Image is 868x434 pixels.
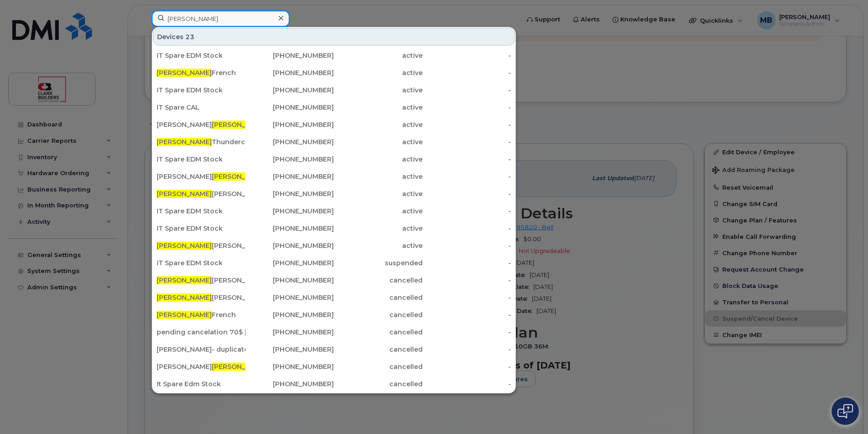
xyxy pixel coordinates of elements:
div: [PHONE_NUMBER] [245,103,334,112]
div: [PHONE_NUMBER] [245,51,334,60]
a: pending cancelation 70$ [DATE] IT Spare EDM Stock[PHONE_NUMBER]cancelled- [153,324,515,340]
div: active [334,51,423,60]
div: - [423,276,511,285]
a: IT Spare CAL[PHONE_NUMBER]active- [153,99,515,116]
div: [PERSON_NAME] [157,276,245,285]
img: Open chat [837,404,853,419]
div: - [423,103,511,112]
div: - [423,258,511,267]
div: [PHONE_NUMBER] [245,293,334,302]
a: IT Spare EDM Stock[PHONE_NUMBER]active- [153,203,515,219]
div: [PHONE_NUMBER] [245,120,334,129]
div: - [423,137,511,146]
span: [PERSON_NAME] [157,276,212,284]
div: [PHONE_NUMBER] [245,172,334,181]
a: IT Spare EDM Stock[PHONE_NUMBER]active- [153,82,515,98]
div: [PHONE_NUMBER] [245,258,334,267]
div: [PHONE_NUMBER] [245,68,334,77]
a: [PERSON_NAME][PERSON_NAME][PHONE_NUMBER]cancelled- [153,289,515,306]
div: [PHONE_NUMBER] [245,189,334,198]
div: - [423,189,511,198]
span: [PERSON_NAME] [157,138,212,146]
input: Find something... [152,10,290,27]
div: - [423,328,511,337]
div: - [423,86,511,95]
div: [PHONE_NUMBER] [245,155,334,164]
div: - [423,68,511,77]
a: [PERSON_NAME]French[PHONE_NUMBER]active- [153,65,515,81]
div: active [334,172,423,181]
div: cancelled [334,379,423,389]
div: [PHONE_NUMBER] [245,241,334,250]
div: [PHONE_NUMBER] [245,137,334,146]
div: French [157,310,245,319]
div: - [423,379,511,389]
div: cancelled [334,293,423,302]
div: Devices [153,28,515,45]
a: [PERSON_NAME][PERSON_NAME][PHONE_NUMBER]cancelled- [153,358,515,375]
div: - [423,224,511,233]
span: 23 [185,32,194,41]
div: cancelled [334,276,423,285]
a: IT Spare EDM Stock[PHONE_NUMBER]active- [153,220,515,237]
div: cancelled [334,310,423,319]
div: active [334,189,423,198]
div: active [334,86,423,95]
div: [PHONE_NUMBER] [245,328,334,337]
div: [PHONE_NUMBER] [245,276,334,285]
div: - [423,293,511,302]
div: Thunderchild [157,137,245,146]
div: - [423,172,511,181]
div: active [334,224,423,233]
div: active [334,103,423,112]
div: [PERSON_NAME]- duplicate [157,345,245,354]
a: [PERSON_NAME][PERSON_NAME][PHONE_NUMBER]cancelled- [153,272,515,288]
a: [PERSON_NAME][PERSON_NAME]s[PHONE_NUMBER]active- [153,168,515,185]
div: [PERSON_NAME] [157,120,245,129]
div: - [423,310,511,319]
div: [PERSON_NAME] s [157,172,245,181]
div: cancelled [334,362,423,371]
div: French [157,68,245,77]
div: [PERSON_NAME] [157,241,245,250]
div: active [334,241,423,250]
div: It Spare Edm Stock [157,379,245,389]
a: [PERSON_NAME][PERSON_NAME][PHONE_NUMBER]active- [153,237,515,254]
div: cancelled [334,328,423,337]
div: IT Spare EDM Stock [157,207,245,216]
span: [PERSON_NAME] [212,363,267,371]
div: - [423,51,511,60]
span: [PERSON_NAME] [157,311,212,319]
div: - [423,207,511,216]
div: [PHONE_NUMBER] [245,345,334,354]
span: [PERSON_NAME] [157,69,212,77]
div: [PERSON_NAME] [157,189,245,198]
div: active [334,68,423,77]
div: - [423,345,511,354]
div: [PERSON_NAME] [157,293,245,302]
div: - [423,120,511,129]
div: active [334,137,423,146]
a: It Spare Edm Stock[PHONE_NUMBER]cancelled- [153,376,515,392]
div: IT Spare EDM Stock [157,51,245,60]
a: [PERSON_NAME]French[PHONE_NUMBER]cancelled- [153,307,515,323]
div: [PERSON_NAME] [157,362,245,371]
div: IT Spare EDM Stock [157,258,245,267]
div: pending cancelation 70$ [DATE] IT Spare EDM Stock [157,328,245,337]
div: [PHONE_NUMBER] [245,207,334,216]
a: [PERSON_NAME]Thunderchild[PHONE_NUMBER]active- [153,134,515,150]
div: cancelled [334,345,423,354]
div: active [334,155,423,164]
div: IT Spare EDM Stock [157,224,245,233]
span: [PERSON_NAME] [212,121,267,129]
a: [PERSON_NAME]- duplicate[PHONE_NUMBER]cancelled- [153,341,515,358]
div: - [423,241,511,250]
span: [PERSON_NAME] [157,242,212,250]
div: IT Spare EDM Stock [157,86,245,95]
div: [PHONE_NUMBER] [245,310,334,319]
a: IT Spare EDM Stock[PHONE_NUMBER]active- [153,47,515,64]
a: [PERSON_NAME][PERSON_NAME][PHONE_NUMBER]active- [153,116,515,133]
span: [PERSON_NAME] [157,190,212,198]
div: [PHONE_NUMBER] [245,379,334,389]
span: [PERSON_NAME] [212,172,267,181]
